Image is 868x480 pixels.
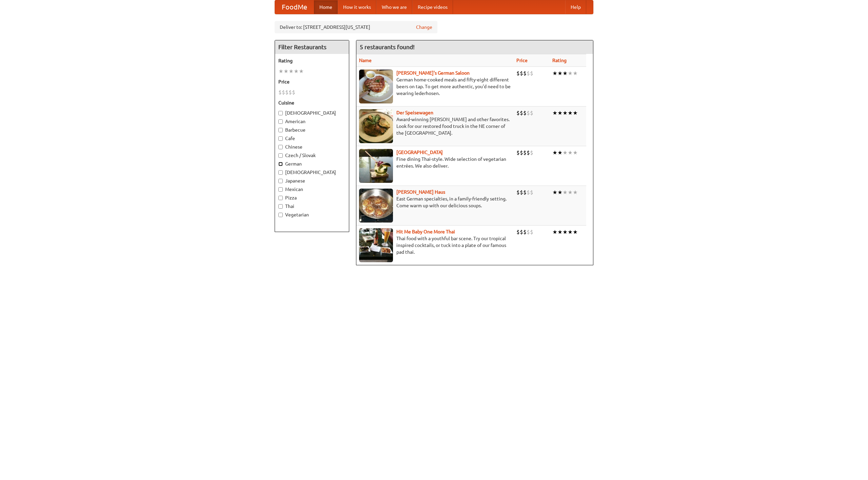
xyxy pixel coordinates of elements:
a: Der Speisewagen [396,110,433,115]
li: $ [530,228,533,236]
li: $ [516,149,520,156]
a: Hit Me Baby One More Thai [396,229,455,234]
li: ★ [573,109,578,117]
label: Barbecue [278,127,346,133]
li: ★ [563,228,568,236]
img: speisewagen.jpg [359,109,393,143]
a: [PERSON_NAME] Haus [396,189,445,195]
li: $ [292,89,295,96]
p: East German specialties, in a family-friendly setting. Come warm up with our delicious soups. [359,195,511,209]
input: [DEMOGRAPHIC_DATA] [278,111,283,115]
li: ★ [568,228,573,236]
li: $ [289,89,292,96]
li: ★ [568,70,573,77]
li: $ [523,228,527,236]
a: FoodMe [275,0,314,14]
label: [DEMOGRAPHIC_DATA] [278,110,346,116]
p: Fine dining Thai-style. Wide selection of vegetarian entrées. We also deliver. [359,156,511,169]
li: ★ [557,189,563,196]
h4: Filter Restaurants [275,40,349,54]
li: ★ [557,70,563,77]
a: Name [359,58,372,63]
li: $ [530,109,533,117]
a: Price [516,58,528,63]
li: ★ [552,109,557,117]
img: esthers.jpg [359,70,393,103]
label: American [278,118,346,125]
li: $ [520,109,523,117]
label: [DEMOGRAPHIC_DATA] [278,169,346,176]
li: ★ [568,149,573,156]
li: ★ [563,149,568,156]
label: Pizza [278,194,346,201]
li: $ [285,89,289,96]
li: ★ [294,68,299,75]
label: Chinese [278,143,346,150]
li: ★ [563,189,568,196]
li: ★ [278,68,283,75]
li: $ [278,89,282,96]
p: German home-cooked meals and fifty-eight different beers on tap. To get more authentic, you'd nee... [359,76,511,97]
li: ★ [573,70,578,77]
label: Czech / Slovak [278,152,346,159]
p: Award-winning [PERSON_NAME] and other favorites. Look for our restored food truck in the NE corne... [359,116,511,136]
label: Cafe [278,135,346,142]
a: [PERSON_NAME]'s German Saloon [396,70,470,76]
li: $ [530,189,533,196]
li: ★ [283,68,289,75]
a: Help [565,0,586,14]
li: ★ [568,109,573,117]
li: $ [520,228,523,236]
li: $ [516,109,520,117]
input: Vegetarian [278,213,283,217]
li: $ [523,70,527,77]
li: ★ [552,228,557,236]
li: ★ [289,68,294,75]
input: Cafe [278,136,283,141]
input: Chinese [278,145,283,149]
a: Recipe videos [412,0,453,14]
li: $ [520,189,523,196]
li: ★ [557,149,563,156]
a: Home [314,0,338,14]
input: Thai [278,204,283,209]
label: Japanese [278,177,346,184]
a: How it works [338,0,376,14]
div: Deliver to: [STREET_ADDRESS][US_STATE] [275,21,437,33]
img: satay.jpg [359,149,393,183]
a: [GEOGRAPHIC_DATA] [396,150,443,155]
img: kohlhaus.jpg [359,189,393,223]
h5: Price [278,78,346,85]
li: $ [523,189,527,196]
input: Czech / Slovak [278,153,283,158]
label: Thai [278,203,346,210]
li: $ [530,70,533,77]
li: $ [523,109,527,117]
input: Japanese [278,179,283,183]
h5: Cuisine [278,99,346,106]
li: ★ [299,68,304,75]
p: Thai food with a youthful bar scene. Try our tropical inspired cocktails, or tuck into a plate of... [359,235,511,255]
li: $ [530,149,533,156]
li: $ [520,70,523,77]
label: Vegetarian [278,211,346,218]
a: Rating [552,58,567,63]
input: [DEMOGRAPHIC_DATA] [278,170,283,175]
h5: Rating [278,57,346,64]
li: ★ [552,70,557,77]
li: $ [516,228,520,236]
li: $ [523,149,527,156]
li: ★ [552,149,557,156]
img: babythai.jpg [359,228,393,262]
input: German [278,162,283,166]
li: $ [527,189,530,196]
li: ★ [573,228,578,236]
li: $ [520,149,523,156]
ng-pluralize: 5 restaurants found! [360,44,415,50]
li: $ [527,149,530,156]
input: American [278,119,283,124]
input: Mexican [278,187,283,192]
a: Change [416,24,432,31]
